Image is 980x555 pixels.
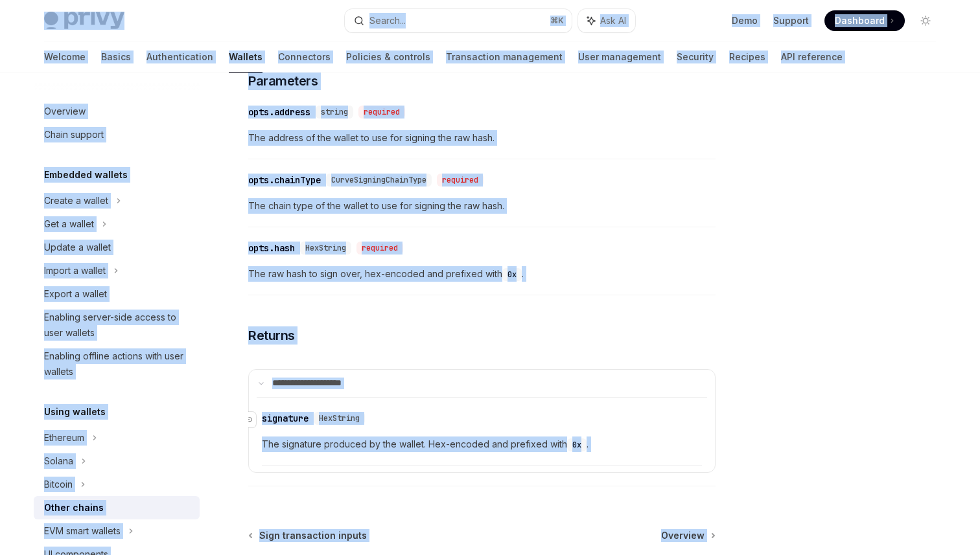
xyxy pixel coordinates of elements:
div: Overview [44,104,86,119]
span: Sign transaction inputs [259,529,367,542]
a: API reference [781,41,843,73]
button: Ask AI [578,9,635,32]
div: opts.chainType [248,174,321,187]
a: Dashboard [824,10,905,31]
code: 0x [502,268,522,281]
div: Export a wallet [44,286,107,302]
a: Other chains [34,496,200,519]
a: User management [578,41,661,73]
div: opts.hash [248,242,295,255]
div: Other chains [44,500,104,515]
a: Security [677,41,714,73]
span: HexString [305,243,346,253]
span: Dashboard [835,14,885,27]
a: Basics [101,41,131,73]
a: Transaction management [446,41,563,73]
a: Export a wallet [34,282,200,306]
span: CurveSigningChainType [331,175,426,185]
div: Ethereum [44,430,84,446]
div: EVM smart wallets [44,523,121,539]
span: Ask AI [600,14,626,27]
div: Enabling offline actions with user wallets [44,348,192,379]
a: Navigate to header [240,407,262,433]
a: Recipes [729,41,765,73]
span: The signature produced by the wallet. Hex-encoded and prefixed with . [262,436,702,452]
code: 0x [567,438,587,451]
h5: Embedded wallets [44,167,128,183]
div: signature [262,412,309,425]
div: Enabling server-side access to user wallets [44,310,192,341]
a: Update a wallet [34,236,200,259]
button: Search...⌘K [345,9,572,32]
a: Support [773,14,809,27]
a: Overview [34,100,200,123]
a: Policies & controls [346,41,430,73]
div: Update a wallet [44,240,111,255]
span: string [321,107,348,117]
div: Search... [369,13,406,28]
a: Wallets [229,41,262,73]
span: Overview [661,529,705,542]
span: The chain type of the wallet to use for signing the raw hash. [248,198,716,214]
div: Solana [44,453,73,469]
div: Import a wallet [44,263,106,278]
a: Sign transaction inputs [250,529,367,542]
div: required [358,106,405,119]
div: required [356,242,403,255]
div: Chain support [44,127,104,142]
span: The raw hash to sign over, hex-encoded and prefixed with . [248,266,716,282]
span: HexString [319,413,360,424]
div: required [437,174,484,187]
span: Parameters [248,72,318,90]
img: light logo [44,12,124,30]
a: Overview [661,529,714,542]
div: opts.address [248,106,310,119]
a: Welcome [44,41,86,73]
a: Authentication [146,41,213,73]
button: Toggle dark mode [915,10,936,31]
span: Returns [248,326,295,345]
a: Demo [732,14,758,27]
a: Enabling offline actions with user wallets [34,345,200,383]
div: Create a wallet [44,193,108,209]
h5: Using wallets [44,404,106,420]
div: Bitcoin [44,477,73,492]
a: Connectors [278,41,331,73]
div: Get a wallet [44,216,94,232]
span: ⌘ K [550,16,564,26]
a: Enabling server-side access to user wallets [34,306,200,345]
span: The address of the wallet to use for signing the raw hash. [248,130,716,146]
a: Chain support [34,123,200,146]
